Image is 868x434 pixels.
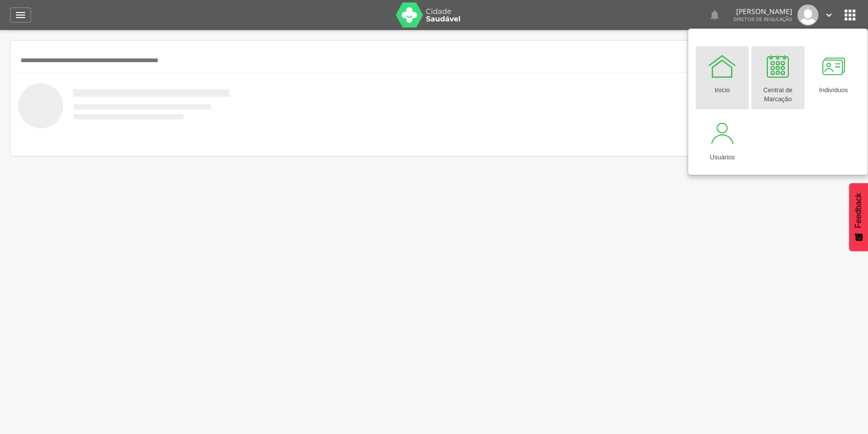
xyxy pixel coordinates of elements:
[733,8,792,15] p: [PERSON_NAME]
[823,5,834,26] a: 
[733,16,792,23] span: Diretor de regulação
[10,8,31,23] a: 
[15,9,27,21] i: 
[842,7,858,23] i: 
[709,5,721,26] a: 
[849,183,868,251] button: Feedback - Mostrar pesquisa
[807,46,860,109] a: Indivíduos
[823,10,834,21] i: 
[854,193,863,228] span: Feedback
[709,9,721,21] i: 
[696,113,749,167] a: Usuários
[751,46,804,109] a: Central de Marcação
